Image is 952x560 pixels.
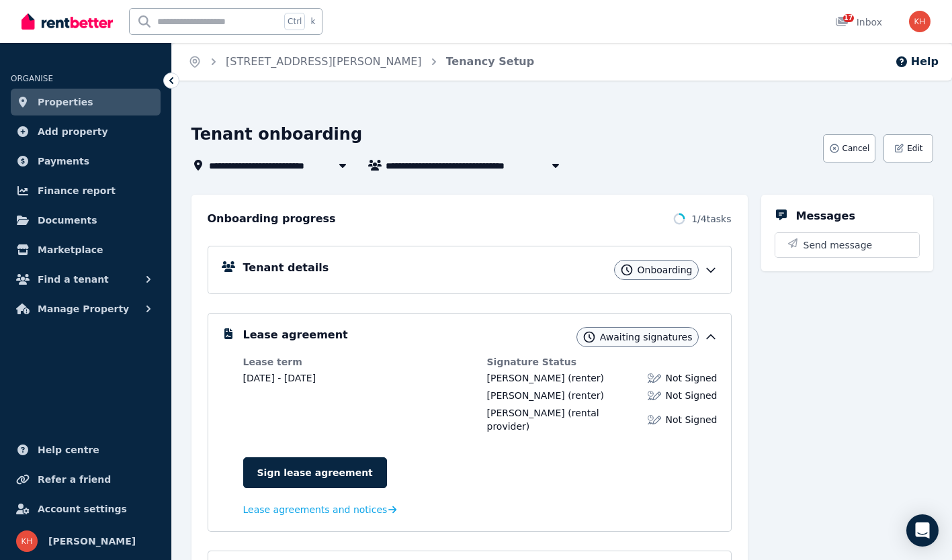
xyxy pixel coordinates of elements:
dt: Signature Status [487,355,718,369]
span: Find a tenant [38,271,109,287]
button: Send message [775,233,919,257]
span: Add property [38,124,108,140]
nav: Breadcrumb [172,43,550,81]
span: Payments [38,153,89,169]
span: Awaiting signatures [600,330,693,344]
dt: Lease term [243,355,474,369]
span: 1 / 4 tasks [691,212,731,226]
span: Lease agreements and notices [243,503,388,516]
span: Not Signed [665,371,717,385]
span: Marketplace [38,242,103,258]
img: Lease not signed [648,389,661,402]
div: (renter) [487,389,604,402]
button: Find a tenant [11,266,161,293]
a: Marketplace [11,236,161,263]
h1: Tenant onboarding [191,124,363,145]
a: [STREET_ADDRESS][PERSON_NAME] [226,55,422,68]
div: Inbox [835,15,882,29]
span: Account settings [38,501,127,517]
span: Not Signed [665,413,717,426]
span: Refer a friend [38,471,111,487]
dd: [DATE] - [DATE] [243,371,474,385]
img: Karla Hogg [16,530,38,552]
a: Refer a friend [11,466,161,493]
span: Edit [907,143,922,154]
span: k [310,16,315,27]
div: (rental provider) [487,406,640,433]
h5: Messages [796,208,855,224]
span: Cancel [842,143,870,154]
a: Payments [11,148,161,175]
span: Finance report [38,183,116,199]
span: [PERSON_NAME] [487,408,565,418]
img: Lease not signed [648,371,661,385]
a: Finance report [11,177,161,204]
button: Edit [883,134,933,162]
h2: Onboarding progress [208,211,336,227]
span: Onboarding [638,263,693,277]
h5: Tenant details [243,260,329,276]
div: (renter) [487,371,604,385]
h5: Lease agreement [243,327,348,343]
span: Help centre [38,442,99,458]
a: Account settings [11,496,161,522]
button: Manage Property [11,295,161,322]
a: Help centre [11,436,161,463]
div: Open Intercom Messenger [906,514,939,547]
span: [PERSON_NAME] [487,373,565,383]
span: ORGANISE [11,74,53,83]
a: Documents [11,207,161,234]
a: Lease agreements and notices [243,503,397,516]
span: Documents [38,212,97,228]
span: Tenancy Setup [446,54,535,70]
a: Sign lease agreement [243,457,387,488]
a: Add property [11,118,161,145]
span: Send message [804,238,873,252]
img: Karla Hogg [909,11,931,32]
span: [PERSON_NAME] [48,533,136,549]
span: 17 [843,14,854,22]
img: RentBetter [21,11,113,32]
a: Properties [11,89,161,115]
button: Help [895,54,939,70]
span: [PERSON_NAME] [487,390,565,401]
span: Manage Property [38,301,129,317]
img: Lease not signed [648,413,661,426]
span: Not Signed [665,389,717,402]
span: Properties [38,94,93,110]
span: Ctrl [284,13,305,30]
button: Cancel [823,134,876,162]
